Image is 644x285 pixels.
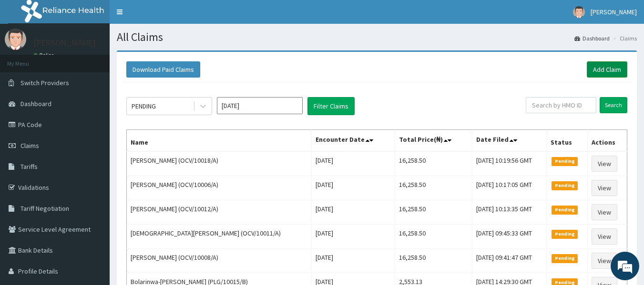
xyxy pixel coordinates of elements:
[592,228,617,245] a: View
[574,34,610,42] a: Dashboard
[611,34,637,42] li: Claims
[127,225,312,249] td: [DEMOGRAPHIC_DATA][PERSON_NAME] (OCV/10011/A)
[591,8,637,16] span: [PERSON_NAME]
[126,61,200,78] button: Download Paid Claims
[127,176,312,200] td: [PERSON_NAME] (OCV/10006/A)
[395,225,472,249] td: 16,258.50
[20,99,51,108] span: Dashboard
[587,61,627,78] a: Add Claim
[552,254,578,263] span: Pending
[307,97,355,115] button: Filter Claims
[311,130,395,152] th: Encounter Date
[20,204,69,213] span: Tariff Negotiation
[33,39,96,47] p: [PERSON_NAME]
[395,200,472,225] td: 16,258.50
[600,97,627,113] input: Search
[472,151,546,176] td: [DATE] 10:19:56 GMT
[592,253,617,269] a: View
[472,130,546,152] th: Date Filed
[5,187,182,220] textarea: Type your message and hit 'Enter'
[552,206,578,214] span: Pending
[395,249,472,273] td: 16,258.50
[5,29,26,50] img: User Image
[127,130,312,152] th: Name
[311,176,395,200] td: [DATE]
[50,53,160,66] div: Chat with us now
[55,83,132,179] span: We're online!
[117,31,637,43] h1: All Claims
[132,101,156,111] div: PENDING
[526,97,596,113] input: Search by HMO ID
[127,151,312,176] td: [PERSON_NAME] (OCV/10018/A)
[311,249,395,273] td: [DATE]
[127,249,312,273] td: [PERSON_NAME] (OCV/10008/A)
[472,249,546,273] td: [DATE] 09:41:47 GMT
[20,162,38,171] span: Tariffs
[311,151,395,176] td: [DATE]
[156,5,179,28] div: Minimize live chat window
[20,79,69,87] span: Switch Providers
[33,52,56,59] a: Online
[127,200,312,225] td: [PERSON_NAME] (OCV/10012/A)
[395,176,472,200] td: 16,258.50
[592,180,617,196] a: View
[592,204,617,220] a: View
[395,151,472,176] td: 16,258.50
[552,230,578,238] span: Pending
[573,6,585,18] img: User Image
[552,181,578,190] span: Pending
[311,225,395,249] td: [DATE]
[547,130,588,152] th: Status
[20,141,39,150] span: Claims
[395,130,472,152] th: Total Price(₦)
[588,130,627,152] th: Actions
[18,48,39,71] img: d_794563401_company_1708531726252_794563401
[472,176,546,200] td: [DATE] 10:17:05 GMT
[472,225,546,249] td: [DATE] 09:45:33 GMT
[592,156,617,172] a: View
[217,97,303,114] input: Select Month and Year
[472,200,546,225] td: [DATE] 10:13:35 GMT
[552,157,578,166] span: Pending
[311,200,395,225] td: [DATE]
